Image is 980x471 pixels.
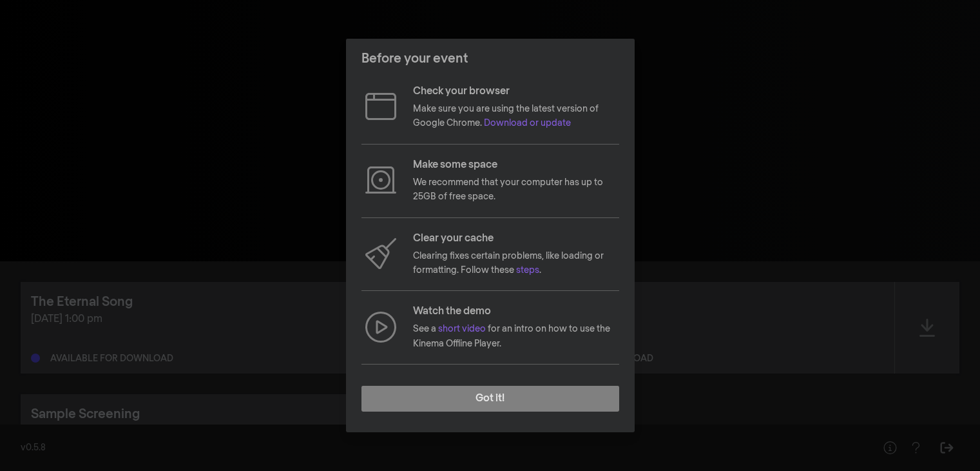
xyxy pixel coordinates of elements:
p: See a for an intro on how to use the Kinema Offline Player. [413,322,619,351]
a: short video [438,325,486,334]
p: Clearing fixes certain problems, like loading or formatting. Follow these . [413,249,619,278]
p: Clear your cache [413,231,619,246]
p: Check your browser [413,84,619,99]
p: Make some space [413,157,619,173]
button: Got it! [361,386,619,412]
p: We recommend that your computer has up to 25GB of free space. [413,175,619,205]
p: Make sure you are using the latest version of Google Chrome. [413,102,619,131]
header: Before your event [346,39,635,79]
a: steps [516,266,539,275]
a: Download or update [484,119,571,128]
p: Watch the demo [413,304,619,319]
